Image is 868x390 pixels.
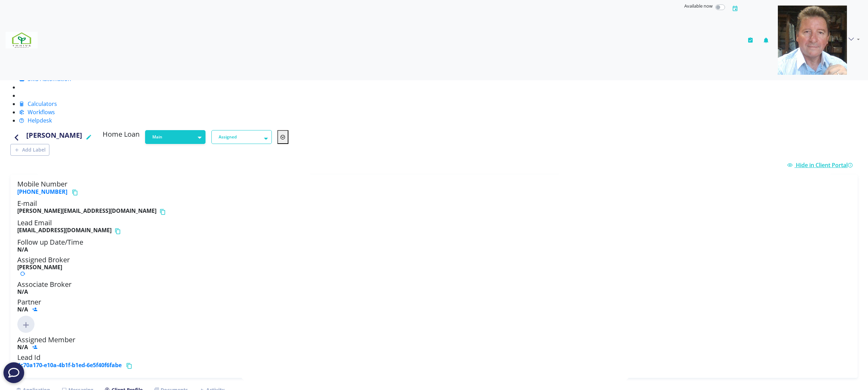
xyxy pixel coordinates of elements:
button: Assigned [211,130,272,144]
button: Add Label [10,144,49,156]
a: SMS Automation [19,75,71,83]
a: Workflows [19,108,55,116]
span: Follow up Date/Time [17,237,83,247]
b: N/A [17,288,28,296]
button: Main [145,130,206,144]
a: Helpdesk [19,117,52,124]
b: [EMAIL_ADDRESS][DOMAIN_NAME] [17,227,112,235]
b: N/A [17,306,28,313]
b: [PERSON_NAME] [17,263,62,271]
button: Copy email [114,227,124,235]
h5: Partner [17,298,851,313]
img: 7ef6f553-fa6a-4c30-bc82-24974be04ac6-637908507574932421.png [6,32,38,48]
h4: [PERSON_NAME] [26,130,82,144]
b: [PERSON_NAME][EMAIL_ADDRESS][DOMAIN_NAME] [17,208,156,216]
span: Available now [684,3,713,9]
h5: Assigned Broker [17,256,851,277]
button: Copy lead id [126,362,135,370]
h5: Home Loan [103,130,140,141]
h5: Lead Id [17,353,851,370]
b: N/A [17,343,28,351]
span: Helpdesk [28,117,52,124]
h5: Mobile Number [17,180,851,197]
button: Copy phone [71,188,81,197]
b: N/A [17,246,28,253]
button: Copy email [159,208,169,216]
h5: Lead Email [17,219,851,235]
a: Hide in Client Portal [787,161,855,169]
h5: Assigned Member [17,336,851,351]
a: 4c70a170-e10a-4b1f-b1ed-6e5f40f6fabe [17,361,122,369]
span: Calculators [28,100,57,108]
img: Click to add new member [17,316,35,333]
a: Calculators [19,100,57,108]
span: Hide in Client Portal [796,161,855,169]
img: 05ee49a5-7a20-4666-9e8c-f1b57a6951a1-637908577730117354.png [778,6,847,75]
a: [PHONE_NUMBER] [17,188,67,196]
span: Workflows [28,108,55,116]
h5: Associate Broker [17,280,851,295]
h5: E-mail [17,199,851,216]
